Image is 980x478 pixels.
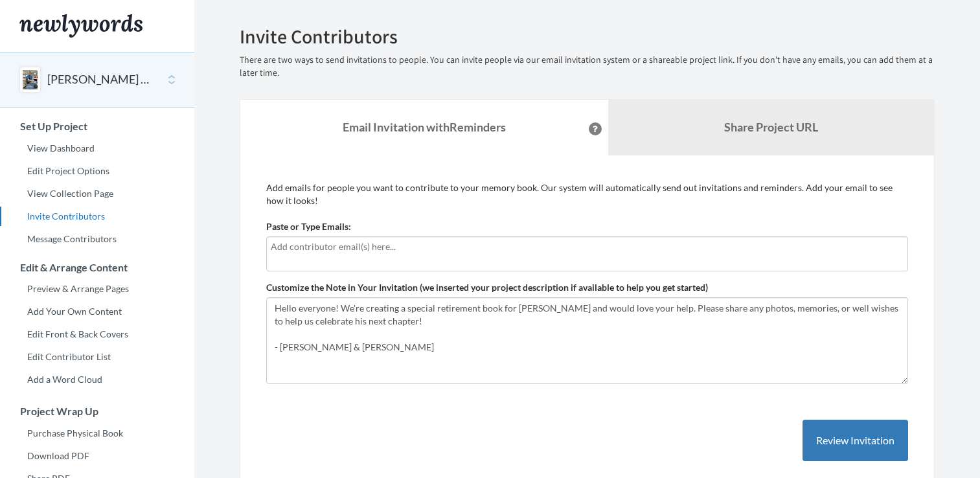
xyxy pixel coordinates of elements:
label: Customize the Note in Your Invitation (we inserted your project description if available to help ... [266,281,708,294]
label: Paste or Type Emails: [266,220,351,233]
h3: Set Up Project [1,120,194,132]
strong: Email Invitation with Reminders [343,120,506,134]
button: Review Invitation [803,420,908,462]
input: Add contributor email(s) here... [271,240,904,254]
button: [PERSON_NAME] Retirement [47,71,152,88]
img: Newlywords logo [19,14,142,38]
textarea: Hello everyone! We're creating a special retirement book for [PERSON_NAME] and would love your he... [266,297,908,384]
b: Share Project URL [724,120,818,134]
p: Add emails for people you want to contribute to your memory book. Our system will automatically s... [266,181,908,207]
p: There are two ways to send invitations to people. You can invite people via our email invitation ... [240,54,935,80]
h3: Project Wrap Up [1,405,194,417]
h3: Edit & Arrange Content [1,262,194,273]
h2: Invite Contributors [240,26,935,47]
